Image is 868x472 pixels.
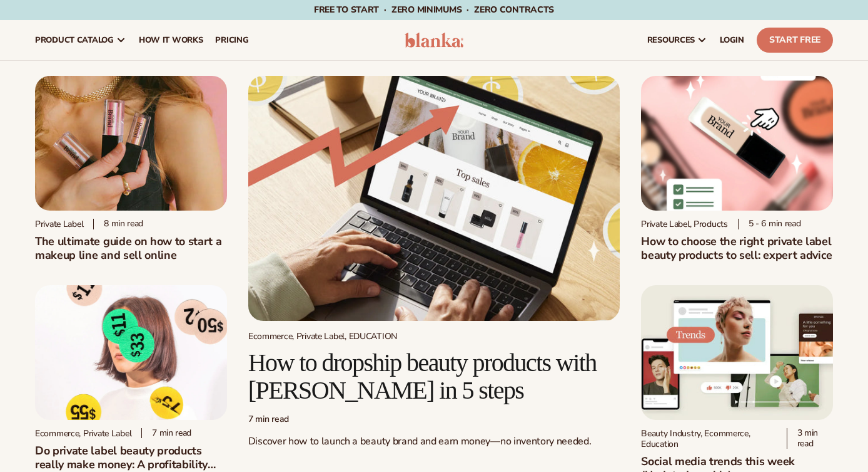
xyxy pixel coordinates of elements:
[139,35,203,45] span: How It Works
[641,76,833,211] img: Private Label Beauty Products Click
[93,219,143,229] div: 8 min read
[248,435,620,448] p: Discover how to launch a beauty brand and earn money—no inventory needed.
[641,76,833,262] a: Private Label Beauty Products Click Private Label, Products 5 - 6 min readHow to choose the right...
[248,331,620,342] div: Ecommerce, Private Label, EDUCATION
[787,428,833,449] div: 3 min read
[757,28,833,53] a: Start Free
[647,35,695,45] span: resources
[738,219,801,229] div: 5 - 6 min read
[248,76,620,321] img: Growing money with ecommerce
[35,76,227,211] img: Person holding branded make up with a solid pink background
[35,428,131,439] div: Ecommerce, Private Label
[714,20,750,60] a: LOGIN
[35,285,227,420] img: Profitability of private label company
[35,234,227,262] h1: The ultimate guide on how to start a makeup line and sell online
[720,35,744,45] span: LOGIN
[641,234,833,262] h2: How to choose the right private label beauty products to sell: expert advice
[209,20,255,60] a: pricing
[29,20,133,60] a: product catalog
[641,20,714,60] a: resources
[141,428,191,439] div: 7 min read
[215,35,248,45] span: pricing
[641,219,728,229] div: Private Label, Products
[248,414,620,425] div: 7 min read
[35,219,83,229] div: Private label
[133,20,209,60] a: How It Works
[641,428,777,449] div: Beauty Industry, Ecommerce, Education
[35,76,227,262] a: Person holding branded make up with a solid pink background Private label 8 min readThe ultimate ...
[641,285,833,420] img: Social media trends this week (Updated weekly)
[35,35,114,45] span: product catalog
[35,444,227,471] h2: Do private label beauty products really make money: A profitability breakdown
[314,4,554,16] span: Free to start · ZERO minimums · ZERO contracts
[248,349,620,404] h2: How to dropship beauty products with [PERSON_NAME] in 5 steps
[405,33,463,48] img: logo
[248,76,620,458] a: Growing money with ecommerce Ecommerce, Private Label, EDUCATION How to dropship beauty products ...
[35,285,227,471] a: Profitability of private label company Ecommerce, Private Label 7 min readDo private label beauty...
